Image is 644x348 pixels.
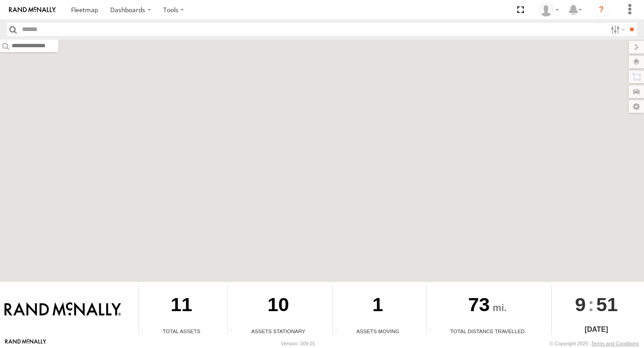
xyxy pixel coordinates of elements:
[9,7,56,13] img: rand-logo.svg
[5,339,46,348] a: Visit our Website
[228,328,241,335] div: Total number of assets current stationary.
[333,285,423,327] div: 1
[228,327,329,335] div: Assets Stationary
[427,327,549,335] div: Total Distance Travelled
[594,3,608,17] i: ?
[536,3,562,17] div: Valeo Dash
[550,341,639,346] div: © Copyright 2025 -
[427,285,549,327] div: 73
[281,341,315,346] div: Version: 309.01
[552,285,640,324] div: :
[139,285,224,327] div: 11
[333,327,423,335] div: Assets Moving
[607,23,626,36] label: Search Filter Options
[552,324,640,335] div: [DATE]
[591,341,639,346] a: Terms and Conditions
[228,285,329,327] div: 10
[139,328,152,335] div: Total number of Enabled Assets
[427,328,440,335] div: Total distance travelled by all assets within specified date range and applied filters
[4,302,121,317] img: Rand McNally
[596,285,618,324] span: 51
[629,100,644,113] label: Map Settings
[333,328,346,335] div: Total number of assets current in transit.
[139,327,224,335] div: Total Assets
[575,285,586,324] span: 9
